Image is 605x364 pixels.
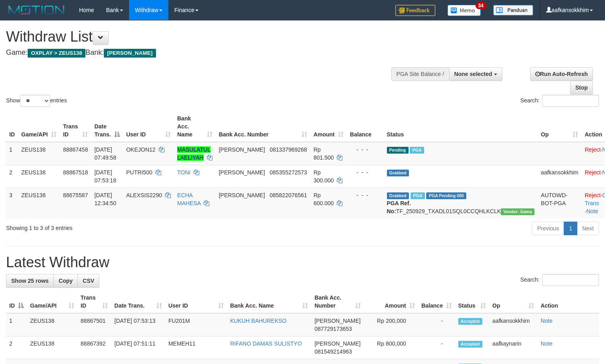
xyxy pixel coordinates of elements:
[418,290,455,313] th: Balance: activate to sort column ascending
[59,278,73,284] span: Copy
[94,192,116,206] span: [DATE] 12:34:50
[542,95,599,107] input: Search:
[27,313,77,336] td: ZEUS138
[458,318,482,325] span: Accepted
[564,222,577,235] a: 1
[538,111,581,142] th: Op: activate to sort column ascending
[126,192,162,198] span: ALEXSIS2290
[6,29,395,45] h1: Withdraw List
[11,278,49,284] span: Show 25 rows
[387,147,409,154] span: Pending
[540,340,552,347] a: Note
[395,5,435,16] img: Feedback.jpg
[63,146,88,153] span: 88867458
[454,71,492,77] span: None selected
[6,221,246,232] div: Showing 1 to 3 of 3 entries
[314,348,352,355] span: Copy 081549214963 to clipboard
[387,200,411,214] b: PGA Ref. No:
[18,188,60,218] td: ZEUS138
[577,222,599,235] a: Next
[350,146,380,154] div: - - -
[219,192,265,198] span: [PERSON_NAME]
[165,336,227,359] td: MEMEH11
[177,192,200,206] a: ECHA MAHESA
[314,169,334,184] span: Rp 300.000
[6,290,27,313] th: ID: activate to sort column descending
[216,111,310,142] th: Bank Acc. Number: activate to sort column ascending
[520,95,599,107] label: Search:
[174,111,216,142] th: Bank Acc. Name: activate to sort column ascending
[219,146,265,153] span: [PERSON_NAME]
[18,165,60,188] td: ZEUS138
[449,67,502,81] button: None selected
[384,111,538,142] th: Status
[18,142,60,165] td: ZEUS138
[418,336,455,359] td: -
[77,336,111,359] td: 88867392
[570,81,593,94] a: Stop
[111,336,165,359] td: [DATE] 07:51:11
[77,290,111,313] th: Trans ID: activate to sort column ascending
[269,146,307,153] span: Copy 081337969268 to clipboard
[230,318,287,324] a: KUKUH BAHUREKSO
[314,192,334,206] span: Rp 600.000
[310,111,347,142] th: Amount: activate to sort column ascending
[18,111,60,142] th: Game/API: activate to sort column ascending
[501,208,534,215] span: Vendor URL: https://trx31.1velocity.biz
[123,111,174,142] th: User ID: activate to sort column ascending
[347,111,384,142] th: Balance
[314,146,334,161] span: Rp 801.500
[458,341,482,348] span: Accepted
[387,170,409,176] span: Grabbed
[364,290,418,313] th: Amount: activate to sort column ascending
[63,192,88,198] span: 88675587
[350,168,380,176] div: - - -
[28,49,85,58] span: OXPLAY > ZEUS138
[77,274,99,288] a: CSV
[165,313,227,336] td: FU201M
[455,290,489,313] th: Status: activate to sort column ascending
[489,313,537,336] td: aafkansokkhim
[111,290,165,313] th: Date Trans.: activate to sort column ascending
[530,67,593,81] a: Run Auto-Refresh
[520,274,599,286] label: Search:
[418,313,455,336] td: -
[230,340,302,347] a: RIFANO DAMAS SULISTYO
[426,192,466,199] span: PGA Pending
[538,188,581,218] td: AUTOWD-BOT-PGA
[269,169,307,176] span: Copy 085355272573 to clipboard
[410,147,424,154] span: Marked by aafkaynarin
[111,313,165,336] td: [DATE] 07:53:13
[77,313,111,336] td: 88867501
[219,169,265,176] span: [PERSON_NAME]
[91,111,123,142] th: Date Trans.: activate to sort column descending
[447,5,481,16] img: Button%20Memo.svg
[585,192,601,198] a: Reject
[6,111,18,142] th: ID
[6,274,54,288] a: Show 25 rows
[27,290,77,313] th: Game/API: activate to sort column ascending
[387,192,409,199] span: Grabbed
[311,290,364,313] th: Bank Acc. Number: activate to sort column ascending
[391,67,449,81] div: PGA Site Balance /
[476,2,486,9] span: 34
[6,336,27,359] td: 2
[538,165,581,188] td: aafkansokkhim
[493,5,533,16] img: panduan.png
[177,169,190,176] a: TONI
[126,169,152,176] span: PUTRI500
[83,278,94,284] span: CSV
[585,146,601,153] a: Reject
[585,169,601,176] a: Reject
[177,146,210,161] a: MASULATUL LAELIYAH
[6,142,18,165] td: 1
[6,49,395,57] h4: Game: Bank:
[364,336,418,359] td: Rp 800,000
[6,95,67,107] label: Show entries
[489,290,537,313] th: Op: activate to sort column ascending
[540,318,552,324] a: Note
[6,165,18,188] td: 2
[20,95,50,107] select: Showentries
[537,290,599,313] th: Action
[269,192,307,198] span: Copy 085822076561 to clipboard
